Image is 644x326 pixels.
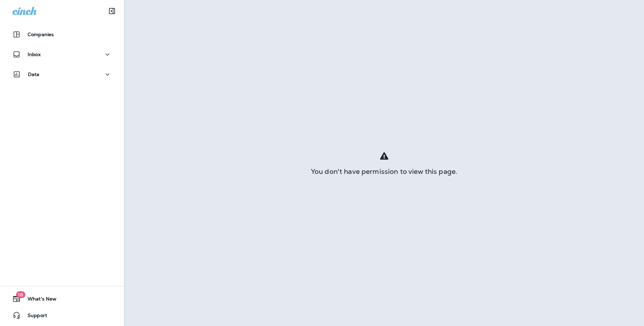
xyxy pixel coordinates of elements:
p: Data [28,72,40,77]
span: Support [21,313,47,321]
button: Data [7,67,117,81]
button: Companies [7,28,117,41]
div: You don't have permission to view this page. [124,169,644,174]
p: Inbox [28,52,41,57]
p: Companies [28,32,54,37]
button: Support [7,308,117,322]
button: 18What's New [7,292,117,306]
span: What's New [21,296,57,304]
button: Inbox [7,48,117,61]
span: 18 [16,291,25,298]
button: Collapse Sidebar [102,4,122,18]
